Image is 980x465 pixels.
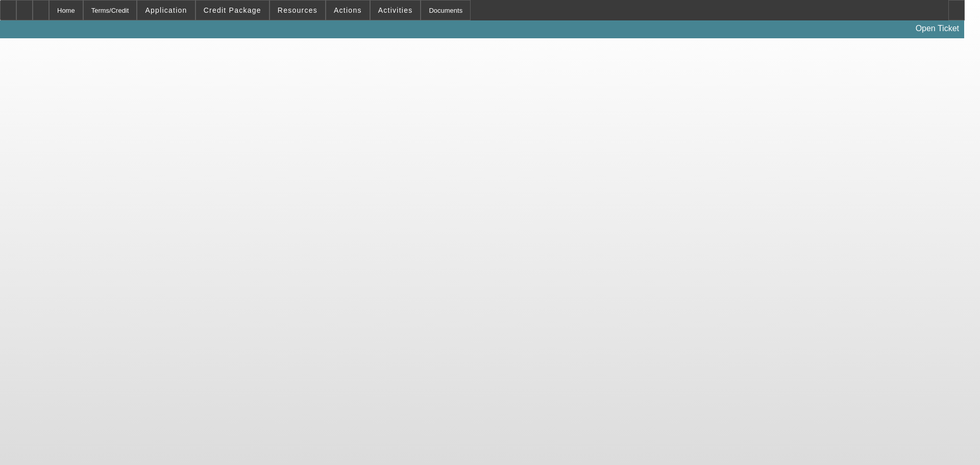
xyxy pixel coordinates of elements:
span: Application [145,6,187,14]
a: Open Ticket [912,20,963,37]
span: Resources [278,6,317,14]
button: Resources [270,1,325,20]
span: Credit Package [204,6,261,14]
button: Activities [371,1,421,20]
button: Application [137,1,194,20]
span: Actions [334,6,362,14]
span: Activities [378,6,413,14]
button: Credit Package [196,1,269,20]
button: Actions [326,1,370,20]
